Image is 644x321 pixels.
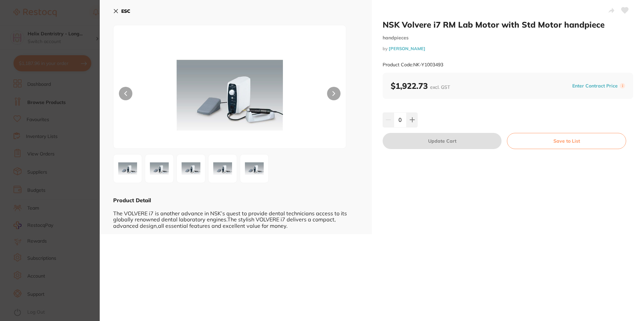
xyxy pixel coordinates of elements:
img: NDkzXzQuanBn [211,156,235,181]
b: Product Detail [113,197,151,204]
b: ESC [121,8,130,14]
img: NDkzXzIuanBn [147,156,171,181]
h2: NSK Volvere i7 RM Lab Motor with Std Motor handpiece [383,20,633,30]
small: handpieces [383,35,633,41]
img: NDkzXzUuanBn [242,156,266,181]
img: NDkzLmpwZw [116,156,140,181]
button: Enter Contract Price [570,83,620,89]
button: Update Cart [383,133,502,149]
button: ESC [113,5,130,17]
small: by [383,46,633,51]
img: NDkzLmpwZw [160,42,299,148]
small: Product Code: NK-Y1003493 [383,62,443,68]
button: Save to List [507,133,626,149]
b: $1,922.73 [391,81,450,91]
label: i [620,83,625,88]
div: The VOLVERE i7 is another advance in NSK’s quest to provide dental technicians access to its glob... [113,204,358,229]
span: excl. GST [430,84,450,90]
a: [PERSON_NAME] [389,46,425,51]
img: NDkzXzMuanBn [179,156,203,181]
